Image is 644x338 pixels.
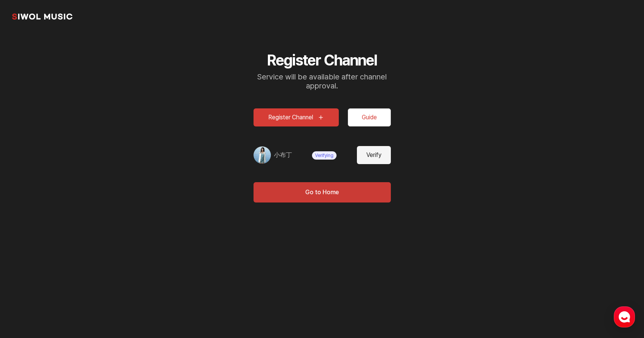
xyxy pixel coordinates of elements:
h2: Register Channel [254,51,391,69]
button: Verify [357,146,391,164]
a: 小布丁 [274,151,292,160]
button: Guide [348,108,391,126]
img: 채널 프로필 이미지 [254,146,271,164]
button: Go to Home [254,182,391,202]
span: Verifying [312,151,337,160]
p: Service will be available after channel approval. [254,72,391,90]
button: Register Channel [254,108,339,126]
